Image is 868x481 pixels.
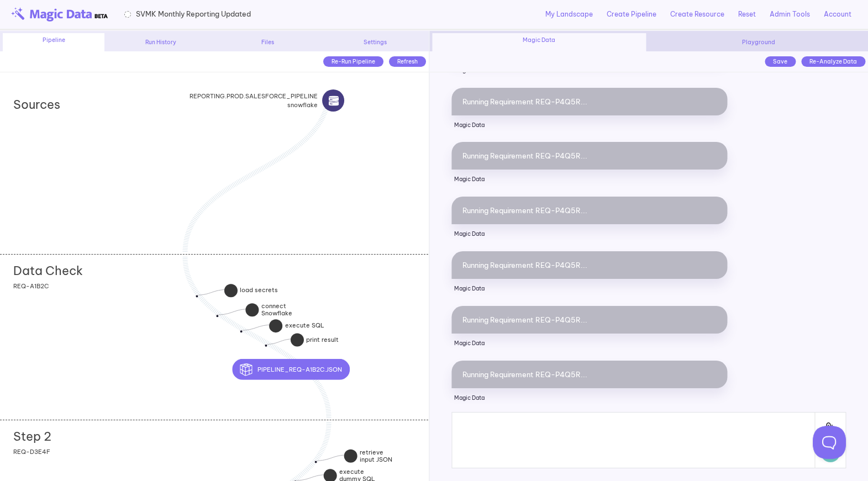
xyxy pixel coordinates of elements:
div: Magic Data [432,33,646,51]
strong: retrieve input JSON [360,448,392,463]
strong: execute SQL [285,322,324,330]
strong: REPORTING.PROD.SALESFORCE_PIPELINE [190,92,318,101]
a: Account [824,9,851,19]
p: Magic Data [451,224,728,244]
img: beta-logo.png [11,7,108,22]
img: source icon [328,96,339,106]
div: Settings [324,38,426,46]
a: Create Resource [670,9,724,19]
p: Magic Data [451,170,728,189]
div: Playground [651,38,865,46]
div: Re-Run Pipeline [323,56,383,67]
h2: Sources [13,97,60,112]
span: REQ-A1B2C [13,282,49,290]
button: pipeline_REQ-A1B2C.json [233,359,350,380]
span: SVMK Monthly Reporting Updated [136,9,251,19]
div: Running Requirement REQ-P4Q5R... [451,88,728,115]
div: Run History [110,38,212,46]
span: REQ-D3E4F [13,448,50,456]
div: load secrets [198,295,251,308]
div: pipeline_REQ-A1B2C.json [291,359,408,380]
strong: print result [306,336,339,343]
a: My Landscape [545,9,593,19]
div: Running Requirement REQ-P4Q5R... [451,197,728,224]
div: Re-Analyze Data [801,56,865,67]
div: Refresh [389,56,426,67]
strong: connect Snowflake [261,302,292,317]
h2: Step 2 [13,429,51,443]
a: Create Pipeline [607,9,656,19]
p: Magic Data [451,334,728,353]
div: REPORTING.PROD.SALESFORCE_PIPELINEsnowflakesource icon [329,92,483,114]
p: Magic Data [451,279,728,299]
p: Magic Data [451,388,728,408]
strong: load secrets [240,287,278,294]
div: Running Requirement REQ-P4Q5R... [451,361,728,388]
h2: Data Check [13,263,83,278]
div: Running Requirement REQ-P4Q5R... [451,142,728,170]
div: connect Snowflake [218,314,273,329]
a: Reset [738,9,756,19]
span: snowflake [190,101,318,109]
div: Save [765,56,796,67]
p: Magic Data [451,115,728,135]
iframe: Toggle Customer Support [813,426,846,459]
div: Running Requirement REQ-P4Q5R... [451,251,728,279]
div: print result [267,344,315,357]
img: Attach File [820,418,840,443]
div: Running Requirement REQ-P4Q5R... [451,306,728,334]
div: execute SQL [242,330,297,343]
a: Admin Tools [770,9,810,19]
div: retrieve input JSON [317,461,372,475]
div: Pipeline [3,33,104,51]
div: Files [217,38,319,46]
